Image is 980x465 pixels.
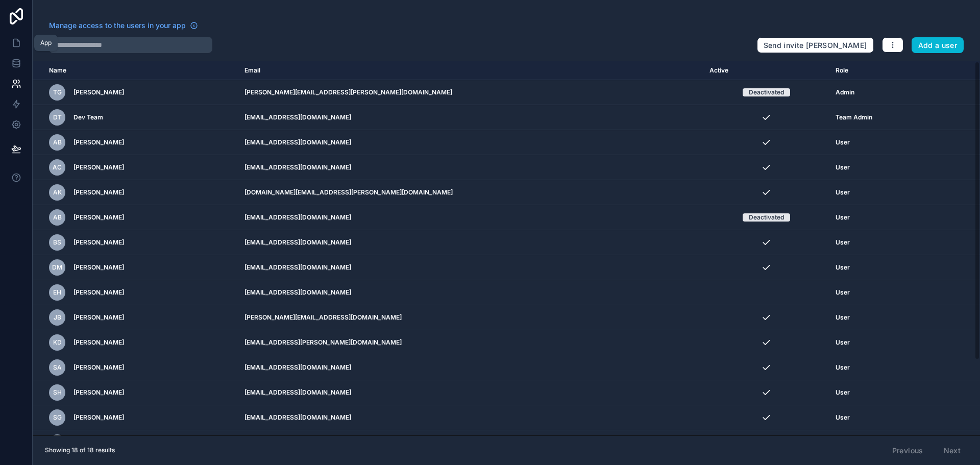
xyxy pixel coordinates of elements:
[45,446,115,454] span: Showing 18 of 18 results
[238,380,703,405] td: [EMAIL_ADDRESS][DOMAIN_NAME]
[73,88,124,96] span: [PERSON_NAME]
[53,413,62,422] span: SG
[238,61,703,80] th: Email
[836,88,854,96] span: Admin
[836,313,850,322] span: User
[53,163,62,172] span: AC
[836,163,850,172] span: User
[757,37,874,54] button: Send invite [PERSON_NAME]
[836,388,850,397] span: User
[53,188,62,197] span: AK
[53,88,62,96] span: TG
[73,413,124,422] span: [PERSON_NAME]
[238,330,703,355] td: [EMAIL_ADDRESS][PERSON_NAME][DOMAIN_NAME]
[703,61,829,80] th: Active
[238,130,703,155] td: [EMAIL_ADDRESS][DOMAIN_NAME]
[49,20,186,31] span: Manage access to the users in your app
[53,338,62,347] span: KD
[238,205,703,230] td: [EMAIL_ADDRESS][DOMAIN_NAME]
[238,430,703,455] td: [EMAIL_ADDRESS][DOMAIN_NAME]
[238,405,703,430] td: [EMAIL_ADDRESS][DOMAIN_NAME]
[73,338,124,347] span: [PERSON_NAME]
[54,313,61,322] span: JB
[829,61,933,80] th: Role
[912,37,964,54] button: Add a user
[836,413,850,422] span: User
[33,61,238,80] th: Name
[73,113,103,121] span: Dev Team
[73,313,124,322] span: [PERSON_NAME]
[40,39,52,47] div: App
[238,105,703,130] td: [EMAIL_ADDRESS][DOMAIN_NAME]
[836,288,850,297] span: User
[749,213,784,222] div: Deactivated
[53,388,62,397] span: SH
[53,213,62,222] span: AB
[73,263,124,272] span: [PERSON_NAME]
[749,88,784,96] div: Deactivated
[73,388,124,397] span: [PERSON_NAME]
[836,188,850,197] span: User
[53,113,62,121] span: DT
[53,288,61,297] span: EH
[73,163,124,172] span: [PERSON_NAME]
[238,180,703,205] td: [DOMAIN_NAME][EMAIL_ADDRESS][PERSON_NAME][DOMAIN_NAME]
[53,238,61,247] span: BS
[836,213,850,222] span: User
[52,263,62,272] span: DM
[53,138,62,146] span: AB
[238,305,703,330] td: [PERSON_NAME][EMAIL_ADDRESS][DOMAIN_NAME]
[836,113,872,121] span: Team Admin
[73,138,124,146] span: [PERSON_NAME]
[836,363,850,372] span: User
[49,20,198,31] a: Manage access to the users in your app
[238,80,703,105] td: [PERSON_NAME][EMAIL_ADDRESS][PERSON_NAME][DOMAIN_NAME]
[836,338,850,347] span: User
[836,263,850,272] span: User
[238,230,703,255] td: [EMAIL_ADDRESS][DOMAIN_NAME]
[53,363,62,372] span: SA
[73,188,124,197] span: [PERSON_NAME]
[73,238,124,247] span: [PERSON_NAME]
[73,363,124,372] span: [PERSON_NAME]
[836,138,850,146] span: User
[238,280,703,305] td: [EMAIL_ADDRESS][DOMAIN_NAME]
[238,355,703,380] td: [EMAIL_ADDRESS][DOMAIN_NAME]
[238,255,703,280] td: [EMAIL_ADDRESS][DOMAIN_NAME]
[238,155,703,180] td: [EMAIL_ADDRESS][DOMAIN_NAME]
[73,213,124,222] span: [PERSON_NAME]
[836,238,850,247] span: User
[73,288,124,297] span: [PERSON_NAME]
[33,61,980,435] div: scrollable content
